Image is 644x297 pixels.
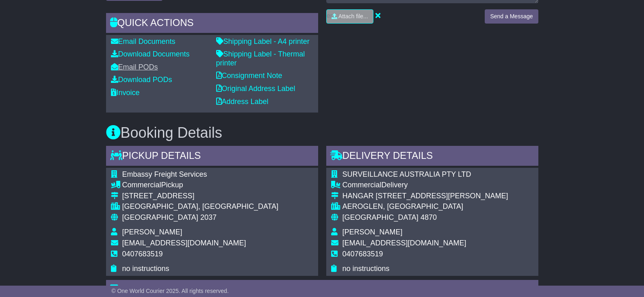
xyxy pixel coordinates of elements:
[111,37,176,46] a: Email Documents
[216,85,295,93] a: Original Address Label
[343,181,508,190] div: Delivery
[122,239,246,247] span: [EMAIL_ADDRESS][DOMAIN_NAME]
[343,170,471,178] span: SURVEILLANCE AUSTRALIA PTY LTD
[343,181,382,189] span: Commercial
[111,63,158,71] a: Email PODs
[343,250,383,258] span: 0407683519
[122,250,163,258] span: 0407683519
[106,146,318,168] div: Pickup Details
[216,98,269,106] a: Address Label
[106,125,538,141] h3: Booking Details
[111,76,172,84] a: Download PODs
[421,213,437,221] span: 4870
[200,213,217,221] span: 2037
[111,50,190,58] a: Download Documents
[216,50,305,67] a: Shipping Label - Thermal printer
[122,192,279,201] div: [STREET_ADDRESS]
[326,146,538,168] div: Delivery Details
[343,228,403,236] span: [PERSON_NAME]
[106,13,318,35] div: Quick Actions
[122,264,169,273] span: no instructions
[122,213,198,221] span: [GEOGRAPHIC_DATA]
[122,181,279,190] div: Pickup
[343,213,418,221] span: [GEOGRAPHIC_DATA]
[122,170,207,178] span: Embassy Freight Services
[111,89,140,97] a: Invoice
[343,202,508,211] div: AEROGLEN, [GEOGRAPHIC_DATA]
[111,288,229,294] span: © One World Courier 2025. All rights reserved.
[343,192,508,201] div: HANGAR [STREET_ADDRESS][PERSON_NAME]
[122,181,161,189] span: Commercial
[343,239,466,247] span: [EMAIL_ADDRESS][DOMAIN_NAME]
[485,9,538,24] button: Send a Message
[122,202,279,211] div: [GEOGRAPHIC_DATA], [GEOGRAPHIC_DATA]
[122,228,182,236] span: [PERSON_NAME]
[343,264,390,273] span: no instructions
[216,72,282,80] a: Consignment Note
[216,37,310,46] a: Shipping Label - A4 printer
